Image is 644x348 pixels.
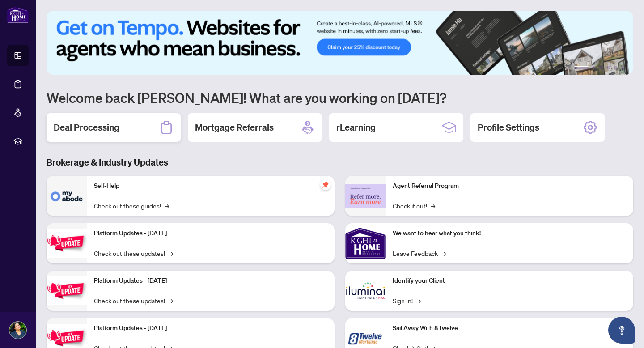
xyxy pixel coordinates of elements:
[345,271,386,311] img: Identify your Client
[393,276,626,286] p: Identify your Client
[94,276,327,286] p: Platform Updates - [DATE]
[165,201,169,211] span: →
[94,296,173,306] a: Check out these updates!→
[621,66,624,69] button: 6
[7,7,29,23] img: logo
[416,296,421,306] span: →
[47,229,87,257] img: Platform Updates - July 21, 2025
[606,66,610,69] button: 4
[54,121,119,134] h2: Deal Processing
[393,181,626,191] p: Agent Referral Program
[574,66,589,69] button: 1
[320,179,331,190] span: pushpin
[345,184,386,208] img: Agent Referral Program
[47,156,633,169] h3: Brokerage & Industry Updates
[478,121,539,134] h2: Profile Settings
[9,322,26,339] img: Profile Icon
[336,121,376,134] h2: rLearning
[393,201,435,211] a: Check it out!→
[169,296,173,306] span: →
[94,229,327,238] p: Platform Updates - [DATE]
[47,276,87,305] img: Platform Updates - July 8, 2025
[431,201,435,211] span: →
[393,229,626,238] p: We want to hear what you think!
[608,317,635,344] button: Open asap
[393,323,626,333] p: Sail Away With 8Twelve
[441,248,446,258] span: →
[599,66,603,69] button: 3
[47,176,87,216] img: Self-Help
[614,66,617,69] button: 5
[94,248,173,258] a: Check out these updates!→
[94,201,169,211] a: Check out these guides!→
[393,248,446,258] a: Leave Feedback→
[592,66,596,69] button: 2
[393,296,421,306] a: Sign In!→
[47,11,633,75] img: Slide 0
[345,223,386,263] img: We want to hear what you think!
[169,248,173,258] span: →
[195,121,274,134] h2: Mortgage Referrals
[94,181,327,191] p: Self-Help
[94,323,327,333] p: Platform Updates - [DATE]
[47,89,633,106] h1: Welcome back [PERSON_NAME]! What are you working on [DATE]?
